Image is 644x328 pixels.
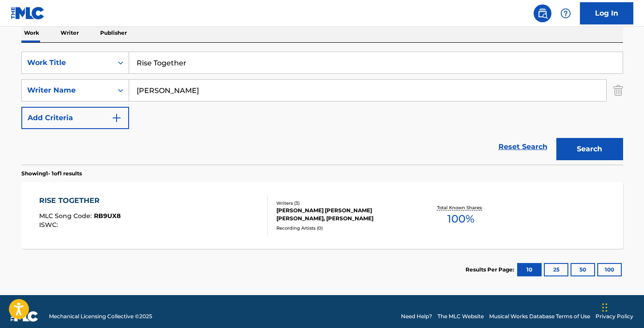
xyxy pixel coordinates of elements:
a: Privacy Policy [595,312,633,320]
img: help [560,8,571,19]
p: Showing 1 - 1 of 1 results [21,170,82,178]
form: Search Form [21,52,623,165]
img: MLC Logo [11,7,45,20]
p: Publisher [97,24,130,42]
img: Delete Criterion [613,79,623,101]
img: search [537,8,548,19]
button: 100 [597,263,622,276]
div: Drag [602,294,608,321]
a: Public Search [534,4,551,22]
a: The MLC Website [437,312,484,320]
p: Work [21,24,42,42]
div: Recording Artists ( 0 ) [276,225,411,231]
span: MLC Song Code : [39,212,94,220]
button: 25 [544,263,568,276]
div: RISE TOGETHER [39,195,121,206]
span: 100 % [447,211,474,227]
div: Writer Name [27,85,107,96]
button: 10 [517,263,542,276]
span: Mechanical Licensing Collective © 2025 [49,312,152,320]
a: Need Help? [401,312,432,320]
span: RB9UX8 [94,212,121,220]
button: 50 [571,263,595,276]
a: RISE TOGETHERMLC Song Code:RB9UX8ISWC:Writers (3)[PERSON_NAME] [PERSON_NAME] [PERSON_NAME], [PERS... [21,182,623,249]
img: logo [11,311,38,322]
iframe: Chat Widget [599,285,644,328]
p: Results Per Page: [466,266,516,274]
div: Writers ( 3 ) [276,200,411,207]
button: Add Criteria [21,107,129,129]
div: Work Title [27,57,107,68]
div: Help [557,4,575,22]
button: Search [556,138,623,160]
p: Writer [58,24,81,42]
div: [PERSON_NAME] [PERSON_NAME] [PERSON_NAME], [PERSON_NAME] [276,207,411,223]
span: ISWC : [39,221,60,229]
a: Reset Search [494,137,552,157]
a: Log In [580,2,633,24]
p: Total Known Shares: [437,204,485,211]
a: Musical Works Database Terms of Use [489,312,590,320]
img: 9d2ae6d4665cec9f34b9.svg [111,113,122,123]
